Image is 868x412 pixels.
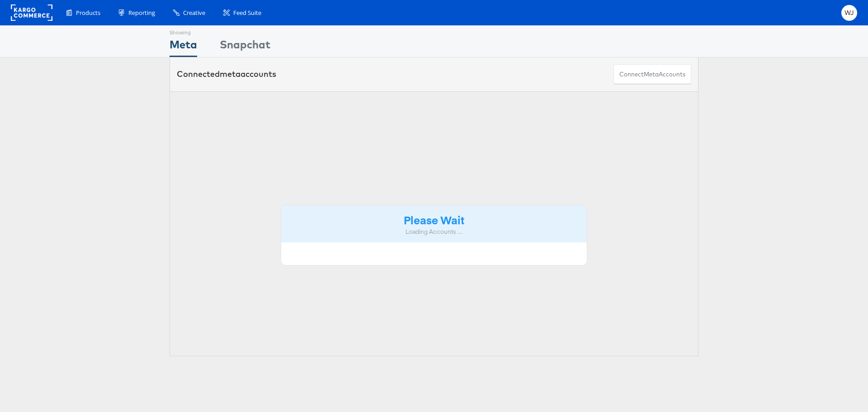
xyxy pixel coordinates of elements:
[220,37,270,57] div: Snapchat
[644,70,659,79] span: meta
[844,10,854,16] span: WJ
[170,37,197,57] div: Meta
[220,69,241,79] span: meta
[233,9,261,17] span: Feed Suite
[404,212,464,227] strong: Please Wait
[288,227,580,236] div: Loading Accounts ....
[128,9,155,17] span: Reporting
[613,64,691,85] button: ConnectmetaAccounts
[183,9,205,17] span: Creative
[76,9,100,17] span: Products
[170,26,197,37] div: Showing
[177,68,276,80] div: Connected accounts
